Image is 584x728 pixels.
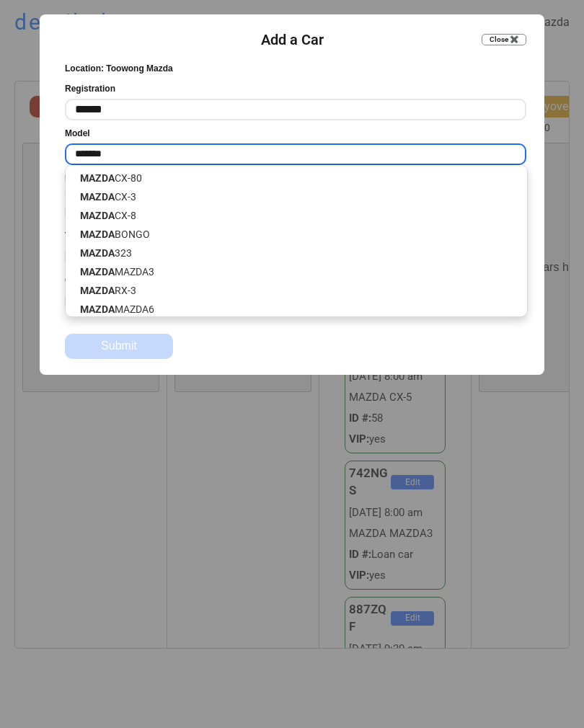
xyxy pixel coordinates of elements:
[66,225,527,244] p: BONGO
[80,210,115,221] strong: MAZDA
[65,128,90,140] div: Model
[80,228,115,240] strong: MAZDA
[80,303,115,315] strong: MAZDA
[66,169,527,187] p: CX-80
[66,281,527,300] p: RX-3
[80,266,115,278] strong: MAZDA
[482,34,526,45] button: Close ✖️
[66,244,527,262] p: 323
[66,262,527,281] p: MAZDA3
[80,172,115,184] strong: MAZDA
[66,187,527,206] p: CX-3
[261,30,324,50] div: Add a Car
[80,247,115,259] strong: MAZDA
[65,334,173,359] button: Submit
[65,83,115,95] div: Registration
[66,206,527,225] p: CX-8
[80,285,115,296] strong: MAZDA
[80,191,115,203] strong: MAZDA
[65,63,173,75] div: Location: Toowong Mazda
[66,300,527,319] p: MAZDA6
